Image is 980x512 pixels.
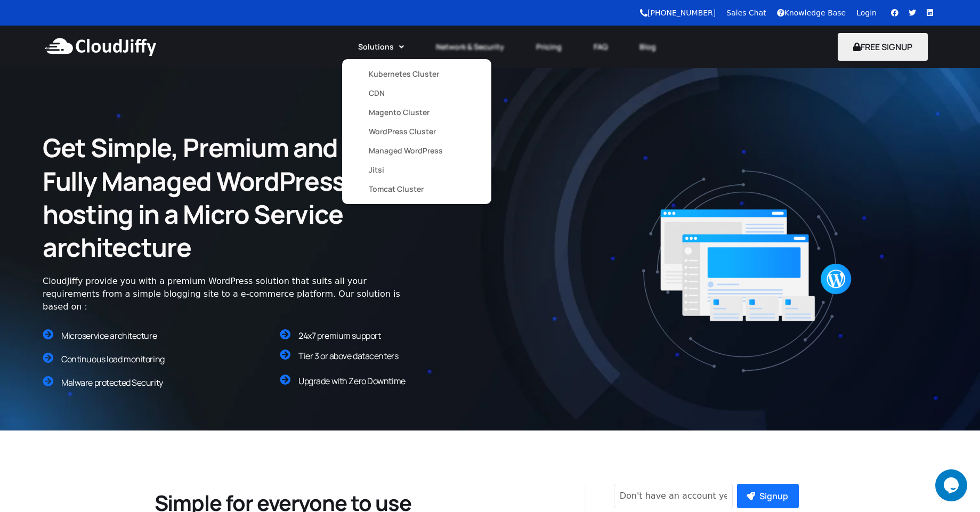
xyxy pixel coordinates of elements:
[369,103,465,122] a: Magento Cluster
[640,167,853,373] img: Wordpress-Cluster.png
[43,131,352,264] h2: Get Simple, Premium and Fully Managed WordPress hosting in a Micro Service architecture
[614,484,733,508] input: Don't have an account yet?
[369,180,465,199] a: Tomcat Cluster
[298,375,406,387] span: Upgrade with Zero Downtime
[935,469,969,501] iframe: chat widget
[369,64,465,84] a: Kubernetes Cluster
[623,35,672,59] a: Blog
[369,160,465,180] a: Jitsi
[640,9,716,17] a: [PHONE_NUMBER]
[420,35,520,59] a: Network & Security
[369,141,465,160] a: Managed WordPress
[838,41,928,53] a: FREE SIGNUP
[737,484,799,508] button: Signup
[342,35,420,59] a: Solutions
[298,330,380,342] span: 24x7 premium support
[61,330,157,342] span: Microservice architecture
[838,33,928,61] button: FREE SIGNUP
[61,377,163,388] span: Malware protected Security
[777,9,846,17] a: Knowledge Base
[298,350,398,362] span: Tier 3 or above datacenters
[856,9,877,17] a: Login
[43,275,416,313] div: CloudJiffy provide you with a premium WordPress solution that suits all your requirements from a ...
[578,35,623,59] a: FAQ
[369,84,465,103] a: CDN
[61,353,165,365] span: Continuous load monitoring
[369,122,465,141] a: WordPress Cluster
[520,35,578,59] a: Pricing
[726,9,766,17] a: Sales Chat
